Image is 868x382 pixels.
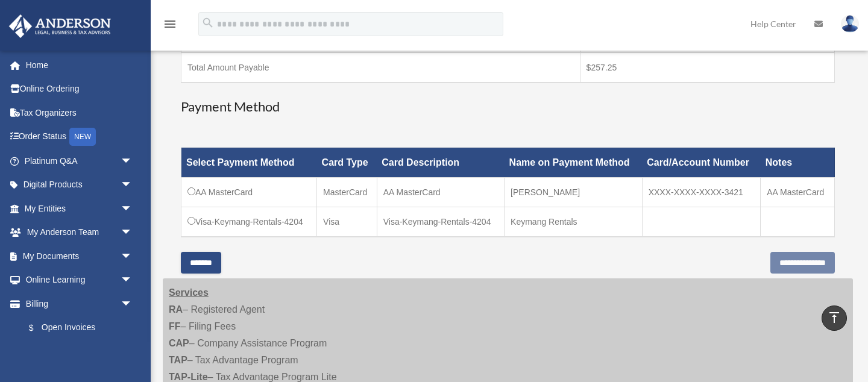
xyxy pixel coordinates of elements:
td: Visa-Keymang-Rentals-4204 [377,207,504,237]
a: Billingarrow_drop_down [8,292,145,316]
a: Tax Organizers [8,101,151,125]
a: Digital Productsarrow_drop_down [8,173,151,197]
td: AA MasterCard [181,177,317,207]
span: arrow_drop_down [121,221,145,245]
td: $257.25 [580,52,834,83]
span: arrow_drop_down [121,292,145,316]
span: arrow_drop_down [121,173,145,198]
th: Card Type [317,148,377,177]
a: My Entitiesarrow_drop_down [8,196,151,221]
strong: RA [169,304,183,315]
img: User Pic [841,15,859,33]
span: arrow_drop_down [121,149,145,174]
td: XXXX-XXXX-XXXX-3421 [642,177,761,207]
span: arrow_drop_down [121,268,145,293]
strong: TAP [169,355,187,365]
i: menu [163,17,177,31]
i: vertical_align_top [827,310,841,325]
span: arrow_drop_down [121,196,145,221]
a: Past Invoices [17,340,145,364]
td: MasterCard [317,177,377,207]
a: My Documentsarrow_drop_down [8,244,151,268]
h3: Payment Method [181,98,835,116]
a: Online Ordering [8,77,151,101]
span: $ [36,321,42,336]
i: search [201,16,215,30]
td: Visa [317,207,377,237]
a: vertical_align_top [822,305,847,331]
div: NEW [69,128,96,146]
a: Platinum Q&Aarrow_drop_down [8,149,151,173]
a: Home [8,53,151,77]
a: Order StatusNEW [8,125,151,149]
td: [PERSON_NAME] [505,177,643,207]
td: Total Amount Payable [181,52,580,83]
td: AA MasterCard [761,177,835,207]
strong: CAP [169,338,189,348]
th: Card/Account Number [642,148,761,177]
strong: TAP-Lite [169,372,208,382]
a: My Anderson Teamarrow_drop_down [8,221,151,245]
th: Name on Payment Method [505,148,643,177]
th: Card Description [377,148,504,177]
th: Select Payment Method [181,148,317,177]
td: Keymang Rentals [505,207,643,237]
span: arrow_drop_down [121,244,145,269]
strong: Services [169,287,209,298]
a: Online Learningarrow_drop_down [8,268,151,292]
td: Visa-Keymang-Rentals-4204 [181,207,317,237]
a: menu [163,21,177,31]
img: Anderson Advisors Platinum Portal [5,14,115,38]
strong: FF [169,321,181,331]
td: AA MasterCard [377,177,504,207]
a: $Open Invoices [17,316,139,340]
th: Notes [761,148,835,177]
